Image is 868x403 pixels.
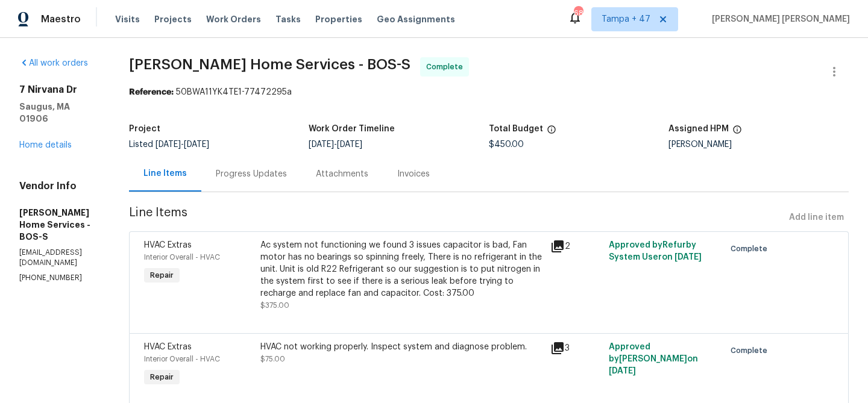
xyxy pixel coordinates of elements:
[609,343,698,375] span: Approved by [PERSON_NAME] on
[377,13,455,25] span: Geo Assignments
[668,140,849,149] div: [PERSON_NAME]
[426,61,468,73] span: Complete
[184,140,209,149] span: [DATE]
[550,239,601,254] div: 2
[129,140,209,149] span: Listed
[602,13,650,25] span: Tampa + 47
[19,273,100,283] p: [PHONE_NUMBER]
[19,59,88,67] a: All work orders
[547,125,556,140] span: The total cost of line items that have been proposed by Opendoor. This sum includes line items th...
[19,180,100,192] h4: Vendor Info
[732,125,742,140] span: The hpm assigned to this work order.
[145,371,178,383] span: Repair
[316,168,368,180] div: Attachments
[309,140,334,149] span: [DATE]
[337,140,362,149] span: [DATE]
[609,367,636,375] span: [DATE]
[154,13,192,25] span: Projects
[397,168,430,180] div: Invoices
[731,345,772,357] span: Complete
[144,355,220,363] span: Interior Overall - HVAC
[216,168,287,180] div: Progress Updates
[260,341,544,353] div: HVAC not working properly. Inspect system and diagnose problem.
[145,269,178,281] span: Repair
[707,13,850,25] span: [PERSON_NAME] [PERSON_NAME]
[129,57,410,72] span: [PERSON_NAME] Home Services - BOS-S
[675,253,702,261] span: [DATE]
[41,13,81,25] span: Maestro
[19,141,72,149] a: Home details
[260,355,285,363] span: $75.00
[19,84,100,96] h2: 7 Nirvana Dr
[129,207,784,229] span: Line Items
[115,13,140,25] span: Visits
[260,239,544,299] div: Ac system not functioning we found 3 issues capacitor is bad, Fan motor has no bearings so spinni...
[309,125,395,133] h5: Work Order Timeline
[129,88,174,96] b: Reference:
[731,243,772,255] span: Complete
[19,101,100,125] h5: Saugus, MA 01906
[156,140,181,149] span: [DATE]
[489,140,524,149] span: $450.00
[309,140,362,149] span: -
[275,15,301,23] span: Tasks
[144,254,220,261] span: Interior Overall - HVAC
[156,140,209,149] span: -
[315,13,362,25] span: Properties
[574,7,582,19] div: 680
[144,241,192,249] span: HVAC Extras
[609,241,702,261] span: Approved by Refurby System User on
[260,302,289,309] span: $375.00
[129,125,160,133] h5: Project
[129,86,849,98] div: 50BWA11YK4TE1-77472295a
[489,125,543,133] h5: Total Budget
[19,207,100,243] h5: [PERSON_NAME] Home Services - BOS-S
[668,125,729,133] h5: Assigned HPM
[19,248,100,268] p: [EMAIL_ADDRESS][DOMAIN_NAME]
[144,343,192,351] span: HVAC Extras
[143,167,187,180] div: Line Items
[550,341,601,355] div: 3
[206,13,261,25] span: Work Orders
